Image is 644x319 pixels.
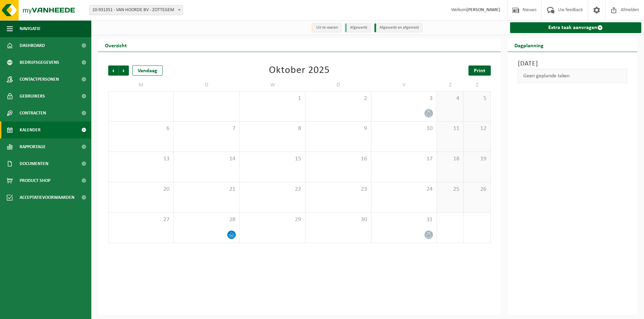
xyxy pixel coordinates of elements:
span: 18 [440,155,460,163]
span: 15 [243,155,302,163]
span: 2 [309,95,367,102]
span: 16 [309,155,367,163]
span: 25 [440,186,460,193]
td: W [240,79,305,91]
span: 29 [243,216,302,223]
span: Contactpersonen [20,71,59,88]
span: 20 [112,186,170,193]
td: V [371,79,437,91]
span: 3 [375,95,433,102]
span: Navigatie [20,20,41,37]
li: Afgewerkt [345,23,371,32]
td: D [305,79,371,91]
span: 4 [440,95,460,102]
span: Vorige [108,65,118,76]
span: 10 [375,125,433,132]
td: M [108,79,174,91]
span: Volgende [119,65,129,76]
td: Z [437,79,464,91]
li: Uit te voeren [311,23,342,32]
td: D [174,79,239,91]
span: 27 [112,216,170,223]
span: 22 [243,186,302,193]
span: Gebruikers [20,88,45,105]
span: Product Shop [20,172,50,189]
h2: Dagplanning [508,38,550,52]
span: 9 [309,125,367,132]
span: Dashboard [20,37,45,54]
span: Print [474,68,485,74]
span: Rapportage [20,138,46,155]
span: 11 [440,125,460,132]
span: 10-931351 - VAN HOORDE BV - ZOTTEGEM [90,5,183,15]
span: 10-931351 - VAN HOORDE BV - ZOTTEGEM [89,5,183,15]
span: 30 [309,216,367,223]
td: Z [464,79,490,91]
span: 26 [467,186,487,193]
strong: [PERSON_NAME] [466,7,500,12]
span: 17 [375,155,433,163]
span: 28 [177,216,236,223]
span: 24 [375,186,433,193]
h3: [DATE] [518,59,627,69]
span: 7 [177,125,236,132]
a: Extra taak aanvragen [510,22,642,33]
span: Bedrijfsgegevens [20,54,59,71]
span: 5 [467,95,487,102]
span: Kalender [20,122,41,138]
span: 31 [375,216,433,223]
span: Contracten [20,105,46,122]
span: 12 [467,125,487,132]
span: 23 [309,186,367,193]
span: Documenten [20,155,48,172]
div: Vandaag [132,65,163,76]
span: 8 [243,125,302,132]
li: Afgewerkt en afgemeld [374,23,422,32]
span: 14 [177,155,236,163]
h2: Overzicht [98,38,134,52]
span: 19 [467,155,487,163]
div: Geen geplande taken [518,69,627,83]
div: Oktober 2025 [269,65,330,76]
span: 13 [112,155,170,163]
span: 21 [177,186,236,193]
span: 6 [112,125,170,132]
span: 1 [243,95,302,102]
a: Print [468,65,491,76]
span: Acceptatievoorwaarden [20,189,74,206]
